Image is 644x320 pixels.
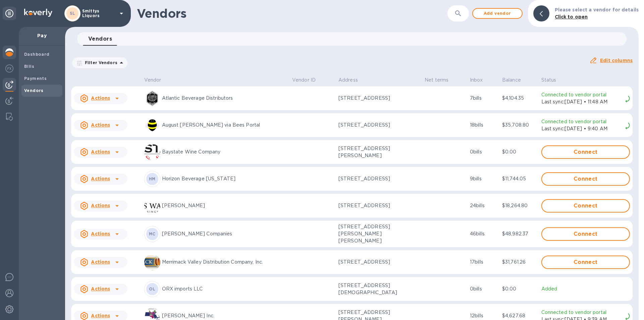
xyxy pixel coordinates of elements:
button: Connect [541,145,630,159]
p: Horizon Beverage [US_STATE] [162,175,287,182]
span: Vendors [88,34,112,44]
p: [PERSON_NAME] [162,202,287,209]
b: Please select a vendor for details [555,7,639,12]
p: Status [541,77,556,84]
p: Inbox [470,77,483,84]
span: Connect [547,175,624,183]
p: [STREET_ADDRESS][DEMOGRAPHIC_DATA] [338,282,406,296]
b: MC [149,231,156,236]
p: 17 bills [470,259,497,266]
p: [STREET_ADDRESS][PERSON_NAME][PERSON_NAME] [338,223,406,244]
b: Bills [24,64,34,69]
span: Add vendor [478,9,517,17]
p: 46 bills [470,230,497,237]
p: August [PERSON_NAME] via Bees Portal [162,122,287,129]
p: Net terms [425,77,448,84]
p: [PERSON_NAME] Inc. [162,312,287,319]
p: Smittys LIquors [82,9,116,18]
p: Filter Vendors [82,60,117,65]
p: Last sync: [DATE] • 11:48 AM [541,98,623,105]
span: Address [338,77,367,84]
b: Click to open [555,14,588,19]
p: $4,104.35 [502,95,536,102]
span: Connect [547,258,624,266]
p: $4,627.68 [502,312,536,319]
p: Atlantic Beverage Distributors [162,95,287,102]
p: Merrimack Valley Distribution Company, Inc. [162,259,287,266]
u: Actions [91,286,110,291]
span: Vendor [144,77,170,84]
p: Vendor ID [292,77,316,84]
p: 9 bills [470,175,497,182]
p: $0.00 [502,285,536,292]
p: 18 bills [470,122,497,129]
p: $31,761.26 [502,259,536,266]
img: Foreign exchange [5,64,13,73]
p: [STREET_ADDRESS] [338,122,406,129]
button: Add vendor [472,8,523,19]
p: Address [338,77,358,84]
p: $11,744.05 [502,175,536,182]
b: Vendors [24,88,44,93]
p: [STREET_ADDRESS] [338,259,406,266]
p: Pay [24,32,60,39]
u: Actions [91,149,110,154]
p: Connected to vendor portal [541,118,623,125]
u: Actions [91,259,110,265]
p: $35,708.80 [502,122,536,129]
p: Connected to vendor portal [541,309,623,316]
p: Last sync: [DATE] • 9:40 AM [541,125,623,132]
span: Inbox [470,77,492,84]
p: [STREET_ADDRESS] [338,175,406,182]
b: Payments [24,76,47,81]
p: $48,982.37 [502,230,536,237]
img: Logo [24,9,52,17]
button: Connect [541,227,630,241]
p: 0 bills [470,148,497,155]
p: [STREET_ADDRESS] [338,95,406,102]
button: Connect [541,256,630,269]
b: OL [149,286,155,291]
p: 7 bills [470,95,497,102]
p: Vendor [144,77,161,84]
p: Added [541,285,630,292]
u: Actions [91,122,110,128]
span: Net terms [425,77,457,84]
u: Actions [91,95,110,101]
span: Connect [547,202,624,210]
button: Connect [541,172,630,186]
span: Vendor ID [292,77,324,84]
p: [STREET_ADDRESS] [338,202,406,209]
span: Balance [502,77,530,84]
u: Actions [91,176,110,181]
u: Actions [91,313,110,318]
b: HM [149,176,156,181]
u: Actions [91,231,110,236]
p: [STREET_ADDRESS][PERSON_NAME] [338,145,406,159]
div: Unpin categories [3,7,16,20]
p: 24 bills [470,202,497,209]
button: Connect [541,199,630,213]
p: $0.00 [502,148,536,155]
span: Connect [547,230,624,238]
u: Edit columns [600,58,633,63]
p: [PERSON_NAME] Companies [162,230,287,237]
p: Connected to vendor portal [541,91,623,98]
h1: Vendors [137,6,447,20]
span: Connect [547,148,624,156]
p: 0 bills [470,285,497,292]
p: $18,264.80 [502,202,536,209]
u: Actions [91,203,110,208]
p: Baystate Wine Company [162,148,287,155]
p: ORX imports LLC [162,285,287,292]
b: Dashboard [24,52,50,57]
p: Balance [502,77,521,84]
b: SL [70,11,75,16]
p: 12 bills [470,312,497,319]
